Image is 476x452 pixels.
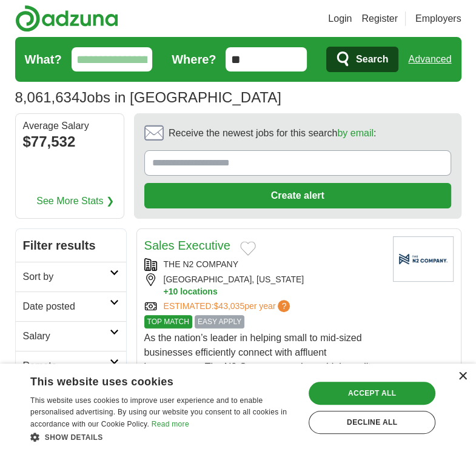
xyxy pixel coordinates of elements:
button: Search [326,47,398,72]
h2: Remote [23,359,110,373]
a: Sales Executive [144,239,230,252]
span: This website uses cookies to improve user experience and to enable personalised advertising. By u... [30,396,287,429]
label: Where? [172,50,216,68]
a: Sort by [16,262,126,291]
h2: Date posted [23,299,110,314]
div: Accept all [309,382,435,405]
a: Login [328,12,352,26]
h2: Sort by [23,270,110,284]
a: See More Stats ❯ [36,194,114,208]
a: ESTIMATED:$43,035per year? [164,300,293,313]
button: Create alert [144,183,451,208]
div: Show details [30,431,297,443]
h2: Filter results [16,229,126,262]
a: Register [361,12,398,26]
img: Adzuna logo [15,5,118,32]
h2: Salary [23,329,110,344]
span: + [164,286,169,297]
span: EASY APPLY [195,315,244,328]
div: [GEOGRAPHIC_DATA], [US_STATE] [144,273,383,297]
span: Show details [45,433,103,442]
img: Company logo [393,236,454,282]
div: This website uses cookies [30,371,266,389]
h1: Jobs in [GEOGRAPHIC_DATA] [15,89,281,105]
span: Receive the newest jobs for this search : [169,126,376,141]
div: Average Salary [23,121,116,131]
a: Employers [415,12,461,26]
label: What? [25,50,62,68]
button: Add to favorite jobs [240,241,256,256]
a: by email [337,128,374,138]
a: Salary [16,321,126,351]
a: Remote [16,351,126,381]
div: Decline all [309,411,435,434]
span: 8,061,634 [15,87,80,108]
a: Read more, opens a new window [152,420,189,428]
span: As the nation’s leader in helping small to mid-sized businesses efficiently connect with affluent... [144,333,382,416]
div: $77,532 [23,131,116,153]
span: $43,035 [213,301,244,311]
span: TOP MATCH [144,315,192,328]
div: THE N2 COMPANY [144,258,383,271]
span: Search [356,47,388,71]
button: +10 locations [164,286,383,297]
a: Advanced [408,47,451,71]
a: Date posted [16,291,126,321]
div: Close [458,372,467,381]
span: ? [278,300,290,312]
